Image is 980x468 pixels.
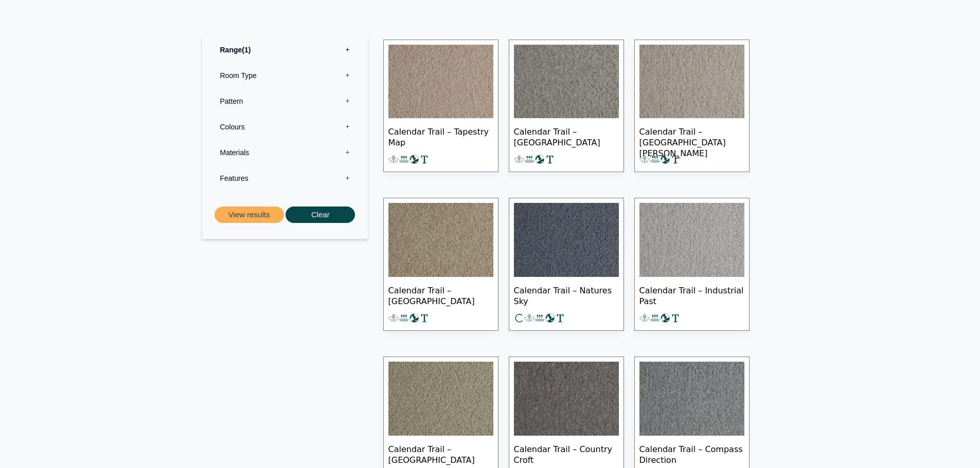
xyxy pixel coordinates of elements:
a: Calendar Trail – Tapestry Map [383,40,498,173]
a: Calendar Trail – [GEOGRAPHIC_DATA] [383,198,498,331]
label: Materials [210,140,360,165]
a: Calendar Trail – [GEOGRAPHIC_DATA] [509,40,624,173]
label: Features [210,165,360,191]
label: Room Type [210,63,360,88]
label: Colours [210,114,360,140]
a: Calendar Trail – Natures Sky [509,198,624,331]
a: Calendar Trail – [GEOGRAPHIC_DATA][PERSON_NAME] [634,40,750,173]
span: Calendar Trail – Tapestry Map [388,118,493,154]
label: Range [210,37,360,63]
label: Pattern [210,88,360,114]
button: Clear [286,207,355,223]
a: Calendar Trail – Industrial Past [634,198,750,331]
span: Calendar Trail – [GEOGRAPHIC_DATA] [514,118,619,154]
span: 1 [242,46,251,54]
span: Calendar Trail – Industrial Past [639,277,744,313]
span: Calendar Trail – Natures Sky [514,277,619,313]
span: Calendar Trail – [GEOGRAPHIC_DATA] [388,277,493,313]
button: View results [215,207,284,223]
span: Calendar Trail – [GEOGRAPHIC_DATA][PERSON_NAME] [639,118,744,154]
